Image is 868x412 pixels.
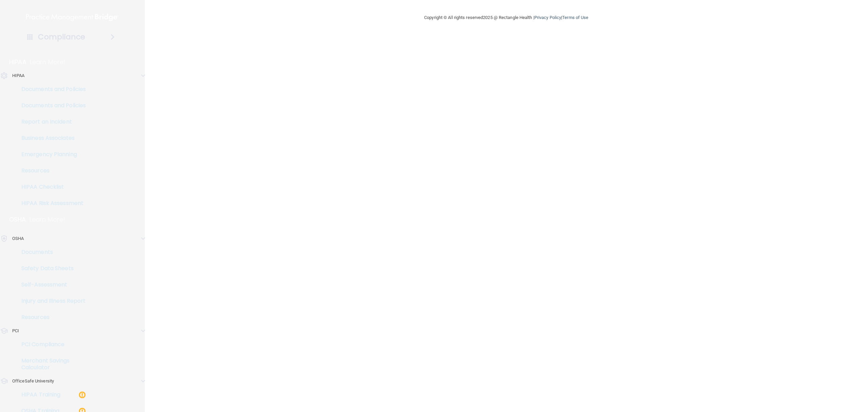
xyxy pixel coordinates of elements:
p: Resources [4,314,97,321]
img: warning-circle.0cc9ac19.png [78,391,86,399]
h4: Compliance [38,32,85,42]
p: Resources [4,167,97,174]
p: Learn More! [30,58,66,66]
p: Injury and Illness Report [4,298,97,304]
img: PMB logo [26,11,118,24]
p: Report an Incident [4,118,97,125]
p: OSHA [9,216,26,224]
p: Emergency Planning [4,151,97,158]
p: HIPAA [9,58,26,66]
p: Documents and Policies [4,86,97,93]
a: Terms of Use [562,15,588,20]
p: Documents and Policies [4,102,97,109]
p: HIPAA [12,72,25,80]
p: Self-Assessment [4,281,97,288]
p: OfficeSafe University [12,377,54,385]
p: Safety Data Sheets [4,265,97,272]
a: Privacy Policy [534,15,561,20]
p: HIPAA Checklist [4,184,97,190]
p: HIPAA Training [4,391,60,398]
p: Documents [4,249,97,256]
p: Merchant Savings Calculator [4,357,97,371]
p: Learn More! [29,216,65,224]
p: PCI Compliance [4,341,97,348]
div: Copyright © All rights reserved 2025 @ Rectangle Health | | [382,7,630,29]
p: OSHA [12,235,24,243]
p: Business Associates [4,135,97,142]
p: PCI [12,327,19,335]
p: HIPAA Risk Assessment [4,200,97,207]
